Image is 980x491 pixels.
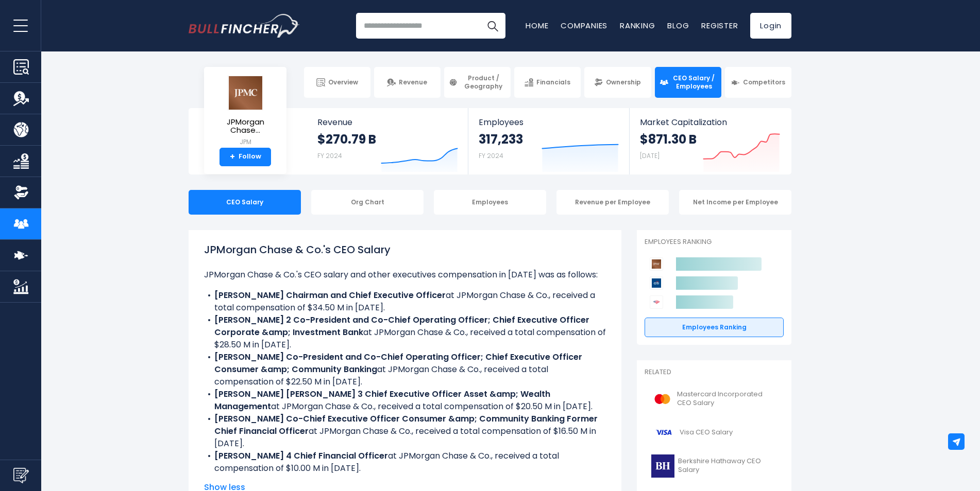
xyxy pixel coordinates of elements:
a: Competitors [725,67,791,98]
img: BRK-B logo [651,454,675,478]
b: [PERSON_NAME] Co-President and Co-Chief Operating Officer; Chief Executive Officer Consumer &amp;... [214,351,582,375]
small: FY 2024 [317,151,342,160]
a: Employees 317,233 FY 2024 [468,108,629,174]
img: Bank of America Corporation competitors logo [650,295,663,309]
span: Overview [328,78,358,86]
div: Org Chart [311,190,424,215]
a: JPMorgan Chase... JPM [212,75,279,148]
img: Citigroup competitors logo [650,276,663,290]
span: Employees [479,117,618,127]
span: CEO Salary / Employees [671,74,717,90]
span: Mastercard Incorporated CEO Salary [677,390,778,408]
b: [PERSON_NAME] Chairman and Chief Executive Officer [214,289,446,301]
b: [PERSON_NAME] Co-Chief Executive Officer Consumer &amp; Community Banking Former Chief Financial ... [214,413,598,437]
img: Bullfincher logo [189,14,300,38]
img: Ownership [13,185,29,200]
li: at JPMorgan Chase & Co., received a total compensation of $20.50 M in [DATE]. [204,388,606,413]
a: Ownership [584,67,651,98]
a: Revenue $270.79 B FY 2024 [307,108,468,174]
strong: 317,233 [479,131,523,147]
a: Companies [561,20,607,31]
p: Related [645,368,784,377]
p: Employees Ranking [645,238,784,247]
a: +Follow [219,148,271,166]
span: Ownership [606,78,641,86]
li: at JPMorgan Chase & Co., received a total compensation of $10.00 M in [DATE]. [204,450,606,475]
a: Product / Geography [444,67,511,98]
strong: + [230,152,235,162]
a: Ranking [620,20,655,31]
b: [PERSON_NAME] [PERSON_NAME] 3 Chief Executive Officer Asset &amp; Wealth Management [214,388,550,412]
h1: JPMorgan Chase & Co.'s CEO Salary [204,242,606,257]
li: at JPMorgan Chase & Co., received a total compensation of $34.50 M in [DATE]. [204,289,606,314]
div: Net Income per Employee [679,190,791,215]
a: Berkshire Hathaway CEO Salary [645,452,784,480]
span: Market Capitalization [640,117,780,127]
p: JPMorgan Chase & Co.'s CEO salary and other executives compensation in [DATE] was as follows: [204,269,606,281]
a: CEO Salary / Employees [655,67,721,98]
span: Competitors [743,78,785,86]
span: Berkshire Hathaway CEO Salary [678,457,778,475]
div: CEO Salary [189,190,301,215]
a: Overview [304,67,370,98]
span: Revenue [399,78,427,86]
span: Revenue [317,117,458,127]
strong: $270.79 B [317,131,376,147]
a: Revenue [374,67,441,98]
a: Employees Ranking [645,318,784,337]
div: Employees [434,190,546,215]
img: V logo [651,421,677,444]
small: [DATE] [640,151,660,160]
li: at JPMorgan Chase & Co., received a total compensation of $22.50 M in [DATE]. [204,351,606,388]
a: Blog [667,20,689,31]
a: Visa CEO Salary [645,418,784,447]
span: Product / Geography [461,74,506,90]
a: Register [701,20,738,31]
span: Financials [536,78,570,86]
button: Search [480,13,505,39]
div: Revenue per Employee [556,190,669,215]
a: Go to homepage [189,14,299,38]
b: [PERSON_NAME] 4 Chief Financial Officer [214,450,388,462]
b: [PERSON_NAME] 2 Co-President and Co-Chief Operating Officer; Chief Executive Officer Corporate &a... [214,314,589,338]
span: JPMorgan Chase... [212,118,278,135]
span: Visa CEO Salary [680,428,733,437]
a: Mastercard Incorporated CEO Salary [645,385,784,413]
a: Login [750,13,791,39]
a: Financials [514,67,581,98]
a: Home [526,20,548,31]
small: FY 2024 [479,151,503,160]
img: JPMorgan Chase & Co. competitors logo [650,257,663,271]
strong: $871.30 B [640,131,697,147]
li: at JPMorgan Chase & Co., received a total compensation of $16.50 M in [DATE]. [204,413,606,450]
li: at JPMorgan Chase & Co., received a total compensation of $28.50 M in [DATE]. [204,314,606,351]
small: JPM [212,137,278,147]
img: MA logo [651,388,674,411]
a: Market Capitalization $871.30 B [DATE] [630,108,790,174]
